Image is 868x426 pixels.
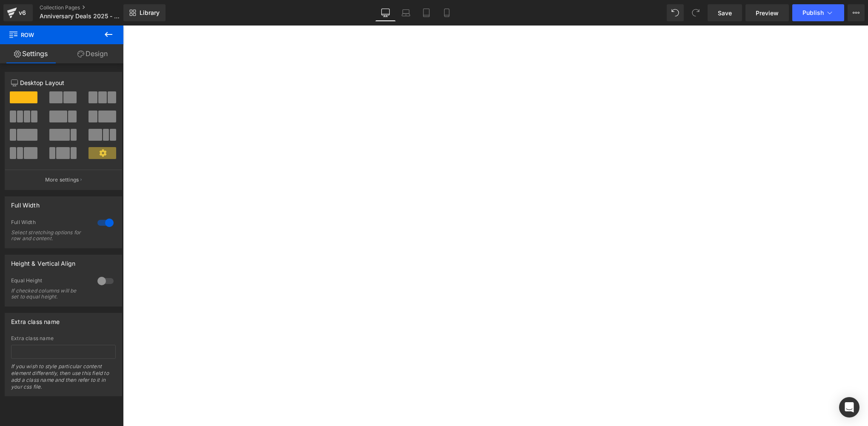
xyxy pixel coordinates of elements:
[123,4,166,21] a: New Library
[45,176,79,184] p: More settings
[11,197,40,209] div: Full Width
[839,397,859,417] div: Open Intercom Messenger
[667,4,684,21] button: Undo
[5,170,122,190] button: More settings
[11,363,116,396] div: If you wish to style particular content element differently, then use this field to add a class n...
[687,4,704,21] button: Redo
[11,219,89,228] div: Full Width
[718,9,732,17] span: Save
[416,4,437,21] a: Tablet
[756,9,779,17] span: Preview
[11,288,88,300] div: If checked columns will be set to equal height.
[848,4,865,21] button: More
[11,255,75,267] div: Height & Vertical Align
[792,4,844,21] button: Publish
[375,4,396,21] a: Desktop
[17,7,28,18] div: v6
[11,335,116,341] div: Extra class name
[11,277,89,286] div: Equal Height
[11,313,60,325] div: Extra class name
[802,9,824,16] span: Publish
[437,4,457,21] a: Mobile
[396,4,416,21] a: Laptop
[9,26,94,44] span: Row
[11,230,88,241] div: Select stretching options for row and content.
[745,4,789,21] a: Preview
[3,4,33,21] a: v6
[140,9,160,17] span: Library
[62,44,123,63] a: Design
[40,13,121,20] span: Anniversary Deals 2025 - [PERSON_NAME]
[11,78,116,87] p: Desktop Layout
[40,4,137,11] a: Collection Pages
